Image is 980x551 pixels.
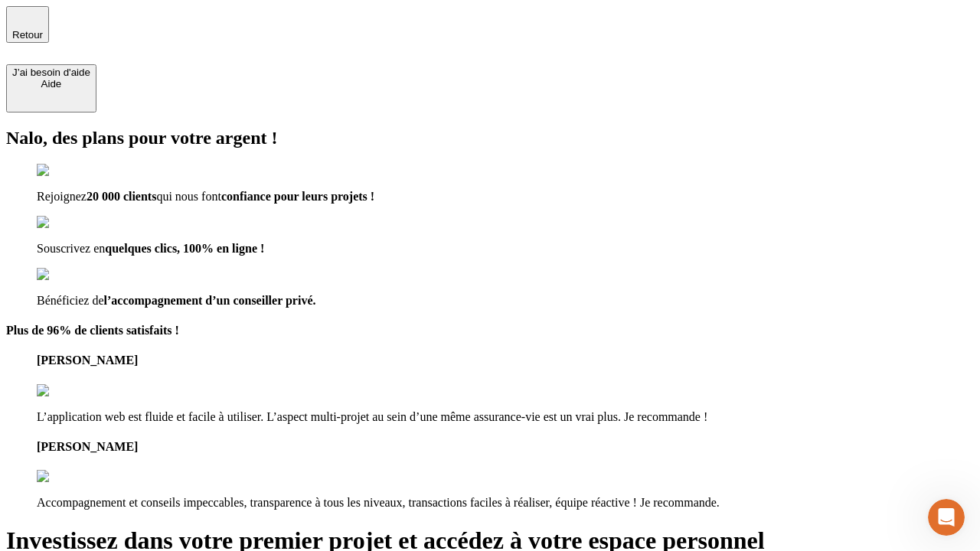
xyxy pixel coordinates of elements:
img: checkmark [37,164,103,178]
span: Retour [12,29,43,41]
h4: [PERSON_NAME] [37,440,974,454]
span: quelques clics, 100% en ligne ! [105,242,264,255]
span: confiance pour leurs projets ! [221,190,374,203]
div: Aide [12,78,90,90]
img: checkmark [37,268,103,282]
p: L’application web est fluide et facile à utiliser. L’aspect multi-projet au sein d’une même assur... [37,410,974,424]
h4: [PERSON_NAME] [37,354,974,367]
div: J’ai besoin d'aide [12,67,90,78]
button: J’ai besoin d'aideAide [6,64,96,112]
iframe: Intercom live chat [928,499,965,536]
img: checkmark [37,216,103,230]
span: Souscrivez en [37,242,105,255]
p: Accompagnement et conseils impeccables, transparence à tous les niveaux, transactions faciles à r... [37,496,974,510]
img: reviews stars [37,384,113,398]
img: reviews stars [37,470,113,484]
span: 20 000 clients [87,190,157,203]
h2: Nalo, des plans pour votre argent ! [6,128,974,148]
h4: Plus de 96% de clients satisfaits ! [6,324,974,337]
span: Bénéficiez de [37,294,104,307]
span: l’accompagnement d’un conseiller privé. [104,294,316,307]
span: Rejoignez [37,190,87,203]
span: qui nous font [156,190,220,203]
button: Retour [6,6,49,43]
